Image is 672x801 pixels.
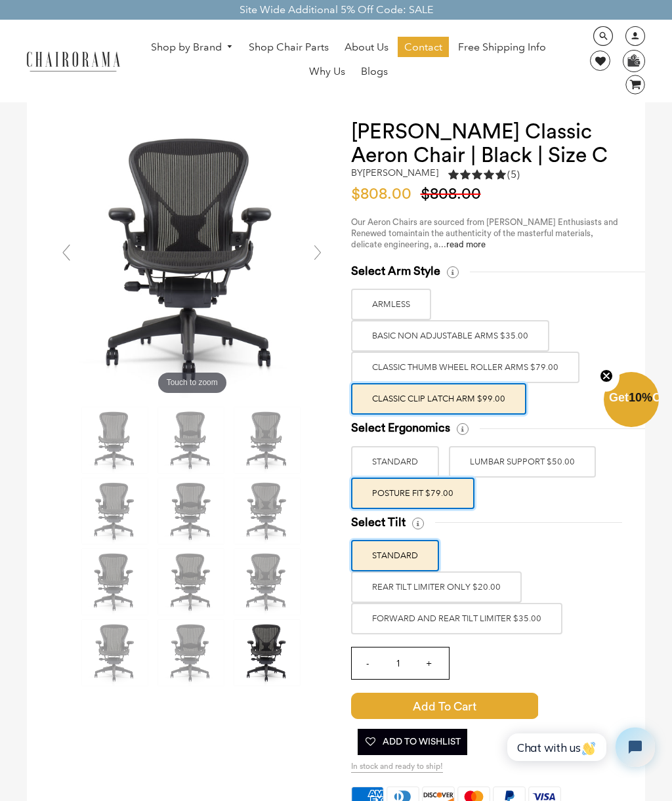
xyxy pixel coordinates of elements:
span: Select Tilt [351,515,406,530]
label: Classic Clip Latch Arm $99.00 [351,383,526,415]
h2: by [351,167,438,178]
label: FORWARD AND REAR TILT LIMITER $35.00 [351,603,562,634]
span: In stock and ready to ship! [351,762,443,773]
span: 10% [629,391,652,404]
img: Herman Miller Classic Aeron Chair | Black | Size C - chairorama [234,407,300,473]
input: + [413,647,445,679]
a: Blogs [354,61,394,82]
span: $808.00 [351,186,418,202]
div: Get10%OffClose teaser [604,373,659,428]
span: Select Ergonomics [351,421,450,436]
button: Add To Wishlist [358,729,467,755]
label: Classic Thumb Wheel Roller Arms $79.00 [351,352,579,383]
a: Shop by Brand [144,37,240,58]
div: 5.0 rating (5 votes) [448,167,520,182]
label: LUMBAR SUPPORT $50.00 [449,446,596,478]
label: STANDARD [351,446,439,478]
iframe: Tidio Chat [493,716,666,778]
span: Select Arm Style [351,264,440,279]
img: Herman Miller Classic Aeron Chair | Black | Size C - chairorama [158,620,224,686]
img: Herman Miller Classic Aeron Chair | Black | Size C - chairorama [158,407,224,473]
button: Add to Cart [351,693,539,719]
img: Herman Miller Classic Aeron Chair | Black | Size C - chairorama [82,407,148,473]
span: Our Aeron Chairs are sourced from [PERSON_NAME] Enthusiasts and Renewed to [351,218,618,237]
span: $808.00 [421,186,488,202]
span: (5) [507,168,520,182]
img: Herman Miller Classic Aeron Chair | Black | Size C - chairorama [82,478,148,544]
a: Shop Chair Parts [242,37,335,58]
span: Blogs [361,65,388,79]
label: BASIC NON ADJUSTABLE ARMS $35.00 [351,320,549,352]
button: Close teaser [593,361,619,392]
span: maintain the authenticity of the masterful materials, delicate engineering, a... [351,229,593,249]
span: Add To Wishlist [364,729,461,755]
a: Free Shipping Info [451,37,553,58]
img: Herman Miller Classic Aeron Chair | Black | Size C - chairorama [234,549,300,615]
img: WhatsApp_Image_2024-07-12_at_16.23.01.webp [623,51,644,70]
img: Herman Miller Classic Aeron Chair | Black | Size C - chairorama [234,620,300,686]
nav: DesktopNavigation [133,37,565,85]
img: chairorama [20,49,126,72]
span: Why Us [309,65,345,79]
span: Free Shipping Info [458,41,546,54]
a: Touch to zoom [53,252,331,264]
a: About Us [338,37,395,58]
img: Herman Miller Classic Aeron Chair | Black | Size C - chairorama [158,549,224,615]
label: REAR TILT LIMITER ONLY $20.00 [351,571,522,603]
img: Herman Miller Classic Aeron Chair | Black | Size C - chairorama [158,478,224,544]
span: Shop Chair Parts [249,41,329,54]
label: POSTURE FIT $79.00 [351,478,474,509]
img: Herman Miller Classic Aeron Chair | Black | Size C - chairorama [234,478,300,544]
a: Why Us [303,61,352,82]
label: STANDARD [351,540,439,571]
label: ARMLESS [351,289,431,320]
span: Contact [404,41,442,54]
a: Contact [398,37,449,58]
span: About Us [345,41,388,54]
span: Get Off [609,391,669,404]
h1: [PERSON_NAME] Classic Aeron Chair | Black | Size C [351,120,619,167]
a: 5.0 rating (5 votes) [448,167,520,185]
img: DSC_4337_grande.jpg [53,120,331,398]
input: - [352,647,383,679]
img: Herman Miller Classic Aeron Chair | Black | Size C - chairorama [82,549,148,615]
a: read more [446,240,486,249]
img: Herman Miller Classic Aeron Chair | Black | Size C - chairorama [82,620,148,686]
a: [PERSON_NAME] [363,167,438,178]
